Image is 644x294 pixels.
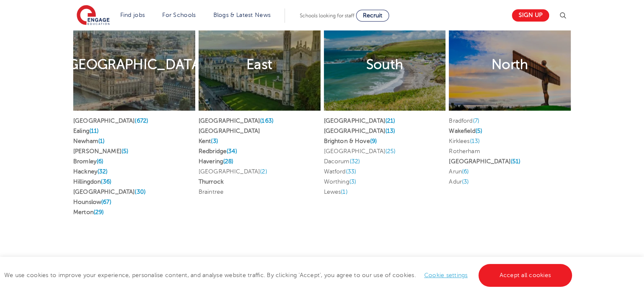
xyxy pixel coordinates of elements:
a: Newham(1) [73,138,105,144]
a: [GEOGRAPHIC_DATA] [199,128,260,134]
span: (21) [385,118,395,124]
li: Watford [324,167,446,177]
span: (33) [346,168,357,175]
span: (7) [473,118,479,124]
span: Schools looking for staff [300,13,354,19]
span: (32) [350,158,360,165]
li: [GEOGRAPHIC_DATA] [324,146,446,157]
h2: South [366,56,404,74]
span: (29) [94,209,104,215]
li: Adur [449,177,571,187]
li: Rotherham [449,146,571,157]
span: (3) [349,179,356,185]
span: (67) [101,199,111,205]
a: [GEOGRAPHIC_DATA](13) [324,128,395,134]
a: [GEOGRAPHIC_DATA](163) [199,118,274,124]
span: (672) [135,118,148,124]
span: (36) [101,179,111,185]
span: (2) [260,168,267,175]
span: (3) [462,179,469,185]
a: For Schools [162,12,196,18]
a: Ealing(11) [73,128,99,134]
a: [GEOGRAPHIC_DATA](30) [73,189,146,195]
span: (28) [223,158,234,165]
a: Find jobs [120,12,145,18]
a: Havering(28) [199,158,234,165]
span: (1) [98,138,105,144]
a: Blogs & Latest News [213,12,271,18]
li: Bradford [449,116,571,126]
span: (11) [89,128,99,134]
li: Worthing [324,177,446,187]
span: Recruit [363,12,382,19]
a: Accept all cookies [478,264,572,287]
li: Braintree [199,187,321,197]
a: Merton(29) [73,209,104,215]
li: [GEOGRAPHIC_DATA] [199,167,321,177]
span: (6) [97,158,103,165]
span: (30) [135,189,146,195]
a: Cookie settings [424,272,468,278]
a: [GEOGRAPHIC_DATA](21) [324,118,395,124]
span: (34) [227,148,237,154]
h2: North [492,56,528,74]
span: (5) [122,148,128,154]
span: (25) [385,148,396,154]
span: (5) [475,128,482,134]
img: Engage Education [77,5,110,26]
li: Kirklees [449,136,571,146]
span: (6) [462,168,469,175]
li: Arun [449,167,571,177]
a: Thurrock [199,179,224,185]
li: Lewes [324,187,446,197]
a: Hillingdon(36) [73,179,111,185]
a: [PERSON_NAME](5) [73,148,128,154]
a: Wakefield(5) [449,128,482,134]
span: (51) [511,158,521,165]
span: (3) [211,138,218,144]
a: Bromley(6) [73,158,103,165]
a: Redbridge(34) [199,148,237,154]
span: (13) [470,138,480,144]
span: (1) [341,189,347,195]
a: [GEOGRAPHIC_DATA](51) [449,158,520,165]
a: [GEOGRAPHIC_DATA](672) [73,118,148,124]
h2: [GEOGRAPHIC_DATA] [64,56,204,74]
span: (163) [260,118,274,124]
h2: East [246,56,272,74]
a: Sign up [512,9,549,22]
a: Recruit [356,10,389,22]
a: Hackney(32) [73,168,108,175]
span: We use cookies to improve your experience, personalise content, and analyse website traffic. By c... [4,272,574,278]
span: (9) [370,138,377,144]
li: Dacorum [324,157,446,167]
span: (13) [385,128,395,134]
span: (32) [97,168,108,175]
a: Kent(3) [199,138,218,144]
a: Hounslow(67) [73,199,111,205]
a: Brighton & Hove(9) [324,138,377,144]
